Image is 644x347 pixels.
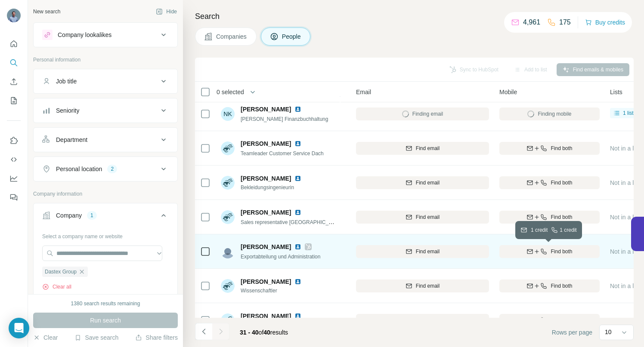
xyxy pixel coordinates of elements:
[221,279,235,293] img: Avatar
[610,214,640,221] span: Not in a list
[7,74,21,89] button: Enrich CSV
[216,32,248,41] span: Companies
[294,243,301,250] img: LinkedIn logo
[241,243,291,251] span: [PERSON_NAME]
[551,179,572,187] span: Find both
[241,116,328,122] span: [PERSON_NAME] Finanzbuchhaltung
[34,159,177,179] button: Personal location2
[7,55,21,71] button: Search
[610,88,622,96] span: Lists
[416,248,440,255] span: Find email
[610,179,640,186] span: Not in a list
[74,333,118,342] button: Save search
[241,174,291,183] span: [PERSON_NAME]
[221,210,235,224] img: Avatar
[221,245,235,258] img: Avatar
[42,229,169,240] div: Select a company name or website
[551,282,572,290] span: Find both
[263,329,270,336] span: 40
[42,283,71,291] button: Clear all
[56,106,79,115] div: Seniority
[552,328,592,337] span: Rows per page
[7,9,21,22] img: Avatar
[416,282,440,290] span: Find email
[551,248,572,255] span: Find both
[610,317,640,324] span: Not in a list
[356,245,489,258] button: Find email
[499,142,600,155] button: Find both
[551,213,572,221] span: Find both
[416,179,440,187] span: Find email
[33,190,178,198] p: Company information
[416,316,440,324] span: Find email
[7,152,21,167] button: Use Surfe API
[610,283,640,289] span: Not in a list
[416,144,440,152] span: Find email
[499,314,600,327] button: Find both
[34,129,177,150] button: Department
[9,318,29,338] div: Open Intercom Messenger
[56,77,77,86] div: Job title
[356,88,371,96] span: Email
[294,175,301,182] img: LinkedIn logo
[241,184,312,191] span: Bekleidungsingenieurin
[523,17,540,28] p: 4,961
[499,279,600,292] button: Find both
[240,329,259,336] span: 31 - 40
[610,145,640,152] span: Not in a list
[241,287,312,295] span: Wissenschaftler
[87,212,97,219] div: 1
[195,323,212,340] button: Navigate to previous page
[241,254,320,260] span: Exportabteilung und Administration
[217,88,244,96] span: 0 selected
[34,25,177,45] button: Company lookalikes
[56,165,102,173] div: Personal location
[221,176,235,190] img: Avatar
[241,312,291,320] span: [PERSON_NAME]
[240,329,288,336] span: results
[294,140,301,147] img: LinkedIn logo
[33,333,58,342] button: Clear
[7,133,21,148] button: Use Surfe on LinkedIn
[499,211,600,224] button: Find both
[241,208,291,217] span: [PERSON_NAME]
[294,106,301,113] img: LinkedIn logo
[107,165,117,173] div: 2
[34,100,177,121] button: Seniority
[605,328,612,336] p: 10
[551,316,572,324] span: Find both
[610,248,640,255] span: Not in a list
[58,31,111,39] div: Company lookalikes
[7,190,21,205] button: Feedback
[551,144,572,152] span: Find both
[356,142,489,155] button: Find email
[7,36,21,52] button: Quick start
[56,135,87,144] div: Department
[241,218,587,225] span: Sales representative [GEOGRAPHIC_DATA] & [GEOGRAPHIC_DATA] & [GEOGRAPHIC_DATA] - French speaking ...
[356,211,489,224] button: Find email
[499,176,600,189] button: Find both
[71,300,140,307] div: 1380 search results remaining
[150,5,183,18] button: Hide
[294,278,301,285] img: LinkedIn logo
[34,71,177,92] button: Job title
[33,56,178,64] p: Personal information
[195,10,634,22] h4: Search
[623,109,634,117] span: 1 list
[135,333,178,342] button: Share filters
[241,150,324,157] span: Teamleader Customer Service Dach
[499,88,517,96] span: Mobile
[221,107,235,121] div: NK
[294,313,301,319] img: LinkedIn logo
[56,211,82,220] div: Company
[221,141,235,155] img: Avatar
[259,329,264,336] span: of
[282,32,302,41] span: People
[499,245,600,258] button: Find both
[356,279,489,292] button: Find email
[241,277,291,286] span: [PERSON_NAME]
[241,139,291,148] span: [PERSON_NAME]
[221,313,235,327] img: Avatar
[241,105,291,114] span: [PERSON_NAME]
[356,314,489,327] button: Find email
